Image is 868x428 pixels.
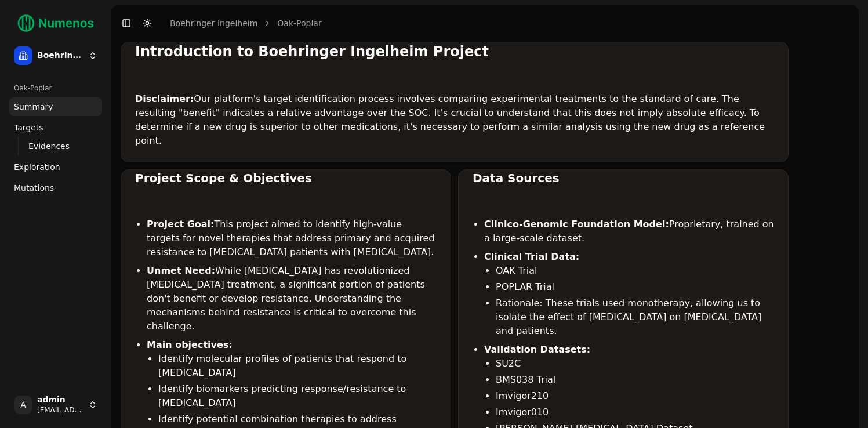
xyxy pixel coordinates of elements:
[158,352,437,380] li: Identify molecular profiles of patients that respond to [MEDICAL_DATA]
[14,396,32,414] span: A
[14,101,53,113] span: Summary
[14,122,43,133] span: Targets
[496,280,774,294] li: POPLAR Trial
[496,389,774,403] li: Imvigor210
[14,182,54,194] span: Mutations
[135,170,437,186] div: Project Scope & Objectives
[147,219,214,230] strong: Project Goal:
[9,118,102,137] a: Targets
[170,17,257,29] a: Boehringer Ingelheim
[9,158,102,176] a: Exploration
[147,217,437,259] li: This project aimed to identify high-value targets for novel therapies that address primary and ac...
[135,92,774,148] p: Our platform's target identification process involves comparing experimental treatments to the st...
[170,17,322,29] nav: breadcrumb
[28,140,70,152] span: Evidences
[147,339,233,350] strong: Main objectives:
[158,382,437,410] li: Identify biomarkers predicting response/resistance to [MEDICAL_DATA]
[496,296,774,338] li: Rationale: These trials used monotherapy, allowing us to isolate the effect of [MEDICAL_DATA] on ...
[135,42,774,61] div: Introduction to Boehringer Ingelheim Project
[24,138,88,154] a: Evidences
[496,405,774,419] li: Imvigor010
[496,357,774,371] li: SU2C
[496,373,774,387] li: BMS038 Trial
[484,251,579,262] strong: Clinical Trial Data:
[9,79,102,97] div: Oak-Poplar
[484,344,590,355] strong: Validation Datasets:
[147,264,437,333] li: While [MEDICAL_DATA] has revolutionized [MEDICAL_DATA] treatment, a significant portion of patien...
[9,9,102,37] img: Numenos
[484,217,774,245] li: Proprietary, trained on a large-scale dataset.
[14,161,60,173] span: Exploration
[9,179,102,197] a: Mutations
[496,264,774,278] li: OAK Trial
[118,15,135,31] button: Toggle Sidebar
[9,97,102,116] a: Summary
[277,17,321,29] a: Oak-Poplar
[484,219,669,230] strong: Clinico-Genomic Foundation Model:
[9,42,102,70] button: Boehringer Ingelheim
[473,170,774,186] div: Data Sources
[139,15,155,31] button: Toggle Dark Mode
[147,265,215,276] strong: Unmet Need:
[135,93,194,104] strong: Disclaimer:
[37,405,83,415] span: [EMAIL_ADDRESS]
[9,391,102,419] button: Aadmin[EMAIL_ADDRESS]
[37,395,83,405] span: admin
[37,50,83,61] span: Boehringer Ingelheim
